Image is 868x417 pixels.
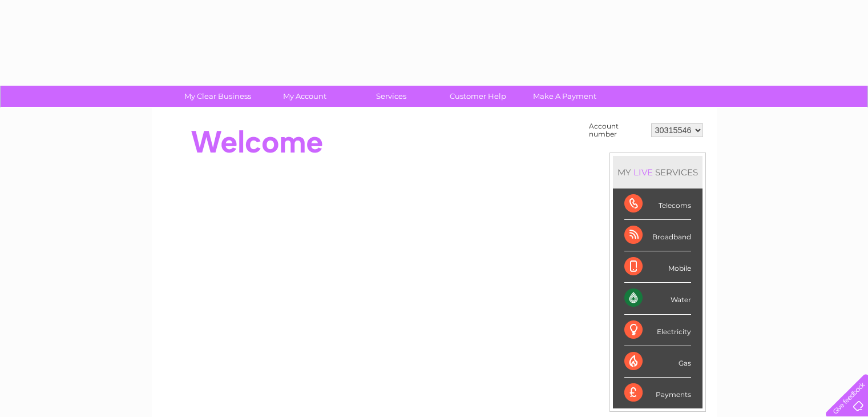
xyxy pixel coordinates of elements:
a: Customer Help [431,86,525,107]
a: Services [344,86,438,107]
a: My Clear Business [171,86,265,107]
div: Payments [624,378,691,408]
td: Account number [586,119,648,141]
div: MY SERVICES [613,156,703,189]
div: LIVE [631,167,655,178]
a: Make A Payment [518,86,612,107]
a: My Account [257,86,352,107]
div: Broadband [624,220,691,251]
div: Gas [624,346,691,378]
div: Electricity [624,315,691,346]
div: Mobile [624,251,691,283]
div: Telecoms [624,189,691,220]
div: Water [624,283,691,314]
